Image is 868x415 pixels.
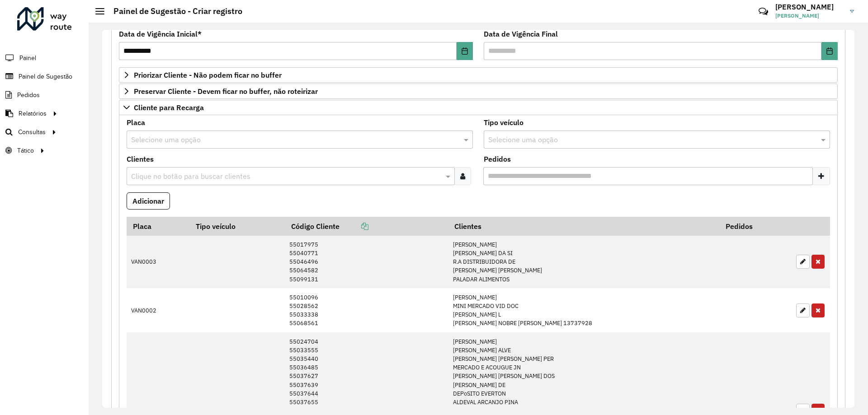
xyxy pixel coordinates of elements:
[17,90,40,100] span: Pedidos
[127,154,154,164] label: Clientes
[754,2,773,21] a: Contato Rápido
[340,222,368,231] a: Copiar
[775,12,843,20] span: [PERSON_NAME]
[127,217,189,236] th: Placa
[19,109,47,118] span: Relatórios
[119,100,838,115] a: Cliente para Recarga
[775,3,843,11] h3: [PERSON_NAME]
[19,72,72,81] span: Painel de Sugestão
[484,117,524,128] label: Tipo veículo
[119,28,202,39] label: Data de Vigência Inicial
[19,53,36,63] span: Painel
[189,217,284,236] th: Tipo veículo
[119,67,838,83] a: Priorizar Cliente - Não podem ficar no buffer
[821,42,838,60] button: Choose Date
[104,6,242,16] h2: Painel de Sugestão - Criar registro
[17,146,34,155] span: Tático
[119,84,838,99] a: Preservar Cliente - Devem ficar no buffer, não roteirizar
[285,217,448,236] th: Código Cliente
[448,288,719,332] td: [PERSON_NAME] MINI MERCADO VID DOC [PERSON_NAME] L [PERSON_NAME] NOBRE [PERSON_NAME] 13737928
[484,28,558,39] label: Data de Vigência Final
[285,288,448,332] td: 55010096 55028562 55033338 55068561
[134,104,204,111] span: Cliente para Recarga
[134,88,318,95] span: Preservar Cliente - Devem ficar no buffer, não roteirizar
[448,236,719,288] td: [PERSON_NAME] [PERSON_NAME] DA SI R.A DISTRIBUIDORA DE [PERSON_NAME] [PERSON_NAME] PALADAR ALIMENTOS
[127,236,189,288] td: VAN0003
[18,127,46,137] span: Consultas
[127,117,145,128] label: Placa
[134,71,282,79] span: Priorizar Cliente - Não podem ficar no buffer
[457,42,473,60] button: Choose Date
[127,192,170,210] button: Adicionar
[285,236,448,288] td: 55017975 55040771 55046496 55064582 55099131
[719,217,791,236] th: Pedidos
[448,217,719,236] th: Clientes
[127,288,189,332] td: VAN0002
[484,154,511,164] label: Pedidos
